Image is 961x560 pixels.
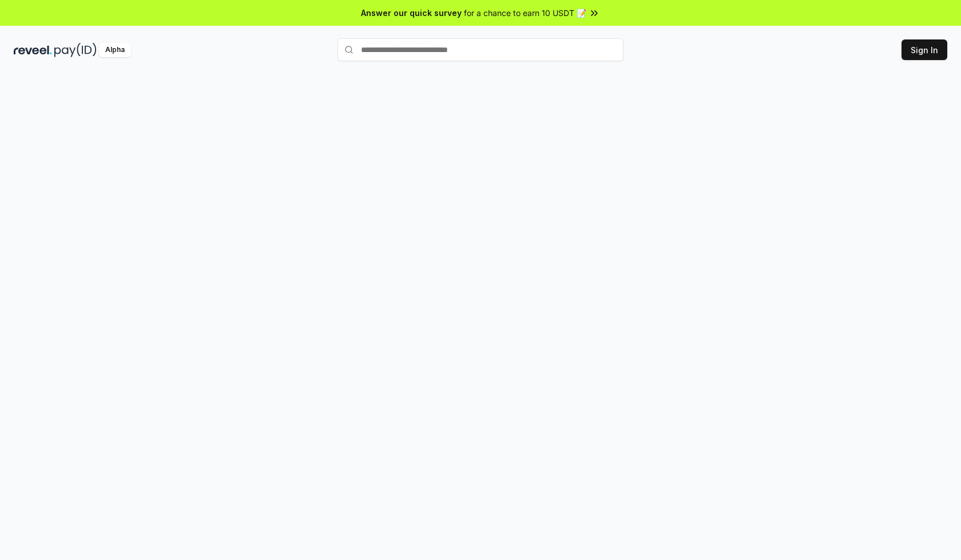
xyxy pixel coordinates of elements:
[99,43,131,57] div: Alpha
[464,7,586,19] span: for a chance to earn 10 USDT 📝
[902,39,947,60] button: Sign In
[361,7,462,19] span: Answer our quick survey
[14,43,52,57] img: reveel_dark
[54,43,97,57] img: pay_id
